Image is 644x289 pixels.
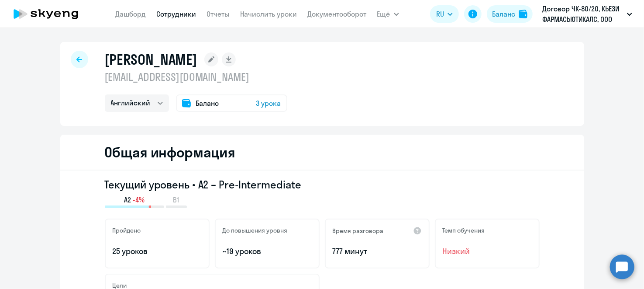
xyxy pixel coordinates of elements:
[436,9,444,19] span: RU
[487,5,533,23] button: Балансbalance
[377,5,399,23] button: Ещё
[308,10,367,18] a: Документооборот
[333,246,422,257] p: 777 минут
[256,98,281,108] span: 3 урока
[519,10,527,18] img: balance
[113,226,141,234] h5: Пройдено
[157,10,196,18] a: Сотрудники
[223,226,288,234] h5: До повышения уровня
[124,195,131,205] span: A2
[105,178,540,192] h3: Текущий уровень • A2 – Pre-Intermediate
[377,9,390,19] span: Ещё
[430,5,459,23] button: RU
[133,195,145,205] span: -4%
[538,3,637,24] button: Договор ЧК-80/20, КЬЕЗИ ФАРМАСЬЮТИКАЛС, ООО
[492,9,515,19] div: Баланс
[105,51,197,68] h1: [PERSON_NAME]
[196,98,219,108] span: Баланс
[116,10,146,18] a: Дашборд
[113,246,202,257] p: 25 уроков
[207,10,230,18] a: Отчеты
[443,226,485,234] h5: Темп обучения
[241,10,297,18] a: Начислить уроки
[105,143,235,161] h2: Общая информация
[223,246,312,257] p: ~19 уроков
[105,70,287,84] p: [EMAIL_ADDRESS][DOMAIN_NAME]
[173,195,179,205] span: B1
[333,227,384,235] h5: Время разговора
[443,246,532,257] span: Низкий
[542,3,623,24] p: Договор ЧК-80/20, КЬЕЗИ ФАРМАСЬЮТИКАЛС, ООО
